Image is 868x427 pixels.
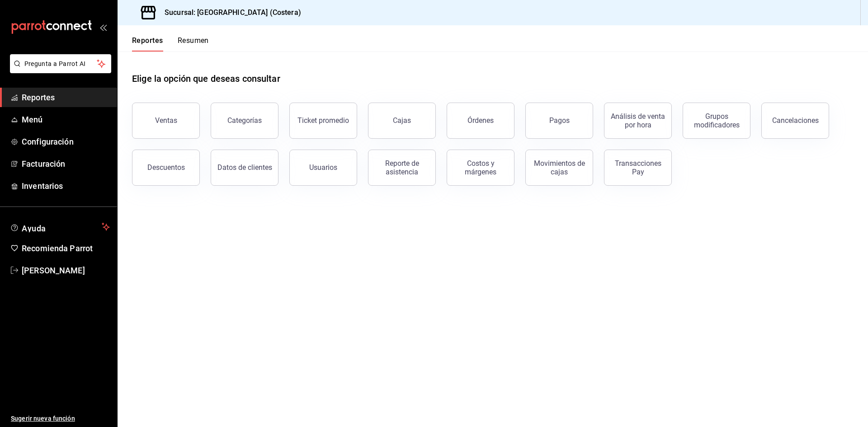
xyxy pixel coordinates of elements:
button: Movimientos de cajas [525,150,593,186]
button: Órdenes [447,103,514,139]
span: Menú [22,113,110,126]
button: Usuarios [289,150,357,186]
button: Costos y márgenes [447,150,514,186]
button: Ticket promedio [289,103,357,139]
div: Transacciones Pay [610,159,666,176]
button: Cajas [368,103,436,139]
a: Pregunta a Parrot AI [6,66,111,75]
button: Cancelaciones [761,103,829,139]
h1: Elige la opción que deseas consultar [132,72,280,85]
div: Análisis de venta por hora [610,112,666,129]
button: Datos de clientes [211,150,278,186]
div: Categorías [227,116,262,125]
div: Pagos [549,116,570,125]
div: Datos de clientes [217,163,272,172]
div: Reporte de asistencia [374,159,430,176]
div: Órdenes [467,116,494,125]
div: Descuentos [147,163,185,172]
div: Ventas [155,116,177,125]
span: Reportes [22,91,110,103]
button: Resumen [178,36,209,52]
span: [PERSON_NAME] [22,264,110,277]
button: Ventas [132,103,200,139]
h3: Sucursal: [GEOGRAPHIC_DATA] (Costera) [157,7,301,18]
span: Ayuda [22,221,98,232]
button: Grupos modificadores [683,103,750,139]
span: Configuración [22,136,110,148]
button: Pregunta a Parrot AI [10,54,111,73]
button: Categorías [211,103,278,139]
div: Cancelaciones [772,116,819,125]
span: Facturación [22,158,110,170]
button: Descuentos [132,150,200,186]
button: Transacciones Pay [604,150,672,186]
div: Costos y márgenes [453,159,509,176]
span: Sugerir nueva función [11,414,110,423]
button: open_drawer_menu [99,23,107,31]
button: Reportes [132,36,163,52]
span: Pregunta a Parrot AI [24,59,97,69]
div: Movimientos de cajas [531,159,587,176]
button: Análisis de venta por hora [604,103,672,139]
div: Ticket promedio [297,116,349,125]
button: Reporte de asistencia [368,150,436,186]
div: Grupos modificadores [689,112,745,129]
div: navigation tabs [132,36,209,52]
button: Pagos [525,103,593,139]
span: Inventarios [22,180,110,192]
div: Usuarios [309,163,337,172]
div: Cajas [393,116,411,125]
span: Recomienda Parrot [22,242,110,254]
